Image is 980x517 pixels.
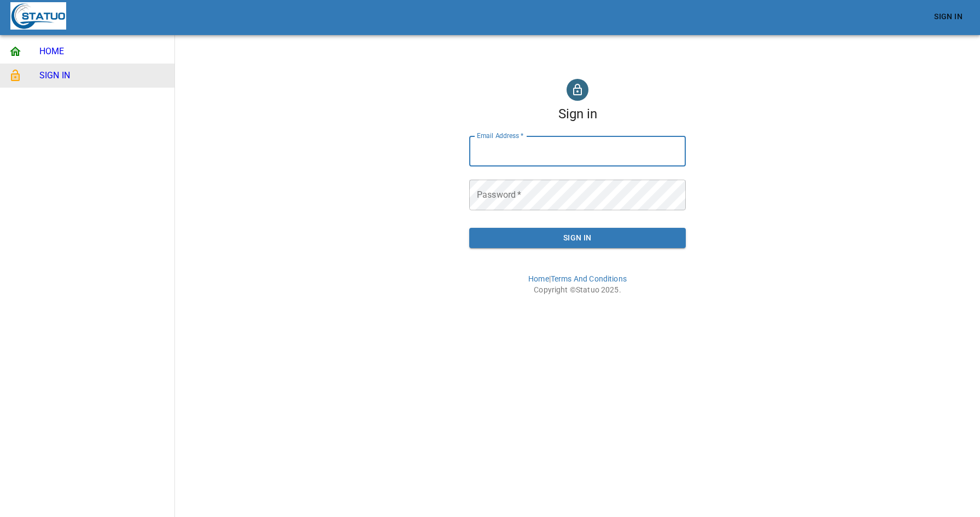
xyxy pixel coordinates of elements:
button: Sign In [469,228,686,248]
a: Terms And Conditions [551,274,627,283]
h1: Sign in [558,105,597,123]
a: Sign In [930,7,967,27]
a: Home [528,274,549,283]
span: HOME [39,45,166,58]
span: SIGN IN [39,69,166,82]
a: Statuo [576,285,599,294]
span: Sign In [934,10,962,24]
span: Sign In [478,231,677,245]
p: | Copyright © 2025 . [179,257,976,295]
img: Statuo [10,2,66,30]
